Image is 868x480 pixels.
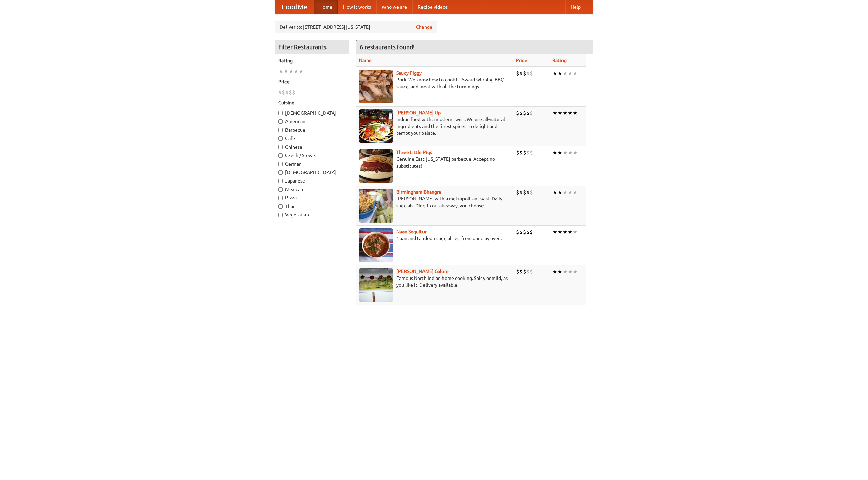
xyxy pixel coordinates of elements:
[396,70,422,76] b: Saucy Piggy
[278,111,283,115] input: [DEMOGRAPHIC_DATA]
[568,268,573,275] li: ★
[294,68,299,75] li: ★
[530,268,533,275] li: $
[359,76,511,90] p: Pork. We know how to cook it. Award-winning BBQ sauce, and meat with all the trimmings.
[563,228,568,236] li: ★
[278,153,283,158] input: Czech / Slovak
[359,156,511,169] p: Genuine East [US_STATE] barbecue. Accept no substitutes!
[278,89,282,96] li: $
[359,109,393,143] img: curryup.jpg
[396,150,432,155] a: Three Little Pigs
[278,204,283,209] input: Thai
[283,68,289,75] li: ★
[359,275,511,288] p: Famous North Indian home cooking. Spicy or mild, as you like it. Delivery available.
[526,149,530,156] li: $
[289,89,292,96] li: $
[359,116,511,136] p: Indian food with a modern twist. We use all-natural ingredients and the finest spices to delight ...
[278,179,283,183] input: Japanese
[278,177,346,184] label: Japanese
[275,21,437,33] div: Deliver to: [STREET_ADDRESS][US_STATE]
[278,135,346,142] label: Cafe
[412,0,453,14] a: Recipe videos
[568,228,573,236] li: ★
[396,110,441,115] a: [PERSON_NAME] Up
[530,70,533,77] li: $
[516,228,519,236] li: $
[530,189,533,196] li: $
[568,109,573,117] li: ★
[359,149,393,183] img: littlepigs.jpg
[278,128,283,132] input: Barbecue
[516,268,519,275] li: $
[523,189,526,196] li: $
[299,68,304,75] li: ★
[526,109,530,117] li: $
[516,70,519,77] li: $
[563,268,568,275] li: ★
[519,109,523,117] li: $
[285,89,289,96] li: $
[376,0,412,14] a: Who we are
[519,268,523,275] li: $
[526,268,530,275] li: $
[519,189,523,196] li: $
[516,149,519,156] li: $
[573,268,578,275] li: ★
[278,68,283,75] li: ★
[523,109,526,117] li: $
[416,24,432,31] a: Change
[359,228,393,262] img: naansequitur.jpg
[557,70,563,77] li: ★
[360,44,415,50] ng-pluralize: 6 restaurants found!
[523,149,526,156] li: $
[278,119,283,124] input: American
[278,99,346,106] h5: Cuisine
[568,189,573,196] li: ★
[338,0,376,14] a: How it works
[278,136,283,141] input: Cafe
[278,160,346,167] label: German
[552,228,557,236] li: ★
[563,109,568,117] li: ★
[557,109,563,117] li: ★
[573,228,578,236] li: ★
[359,268,393,302] img: currygalore.jpg
[552,149,557,156] li: ★
[278,78,346,85] h5: Price
[530,149,533,156] li: $
[519,228,523,236] li: $
[359,70,393,103] img: saucy.jpg
[552,109,557,117] li: ★
[275,0,314,14] a: FoodMe
[278,118,346,125] label: American
[552,58,567,63] a: Rating
[278,196,283,200] input: Pizza
[278,213,283,217] input: Vegetarian
[278,169,346,176] label: [DEMOGRAPHIC_DATA]
[278,152,346,159] label: Czech / Slovak
[526,228,530,236] li: $
[396,229,427,234] a: Naan Sequitur
[516,189,519,196] li: $
[557,268,563,275] li: ★
[523,268,526,275] li: $
[565,0,586,14] a: Help
[278,203,346,210] label: Thai
[526,70,530,77] li: $
[573,70,578,77] li: ★
[557,228,563,236] li: ★
[396,189,441,195] a: Birmingham Bhangra
[526,189,530,196] li: $
[519,70,523,77] li: $
[278,143,346,150] label: Chinese
[552,70,557,77] li: ★
[275,40,349,54] h4: Filter Restaurants
[530,109,533,117] li: $
[396,269,449,274] b: [PERSON_NAME] Galore
[523,228,526,236] li: $
[278,145,283,149] input: Chinese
